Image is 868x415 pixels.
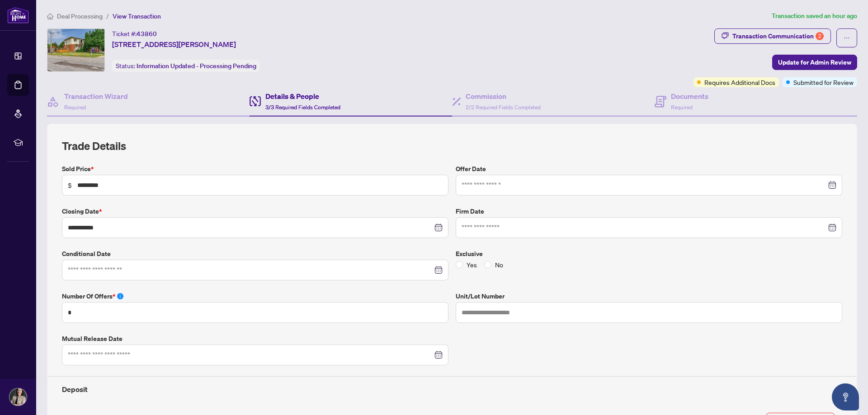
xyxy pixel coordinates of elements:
label: Firm Date [456,206,842,216]
button: Transaction Communication2 [714,28,831,44]
span: Requires Additional Docs [704,77,775,87]
label: Mutual Release Date [62,334,448,344]
h4: Documents [671,91,708,102]
span: No [491,260,507,270]
label: Offer Date [456,164,842,174]
button: Update for Admin Review [772,55,857,70]
label: Unit/Lot Number [456,291,842,301]
label: Exclusive [456,249,842,259]
label: Sold Price [62,164,448,174]
h4: Transaction Wizard [64,91,128,102]
span: View Transaction [113,12,161,20]
div: Status: [112,60,260,72]
span: 3/3 Required Fields Completed [265,104,340,111]
h4: Deposit [62,384,842,395]
img: Profile Icon [9,388,27,406]
div: Transaction Communication [732,29,824,43]
button: Open asap [832,383,859,410]
span: Required [671,104,693,111]
article: Transaction saved an hour ago [772,11,857,21]
span: Update for Admin Review [778,55,851,70]
div: 2 [816,32,824,40]
label: Conditional Date [62,249,448,259]
img: IMG-E12206459_1.jpg [47,29,104,71]
div: Ticket #: [112,28,157,39]
span: [STREET_ADDRESS][PERSON_NAME] [112,39,236,50]
li: / [106,11,109,21]
span: Required [64,104,86,111]
span: 43860 [137,30,157,38]
img: logo [7,7,29,23]
label: Closing Date [62,206,448,216]
span: Deal Processing [57,12,103,20]
span: Yes [463,260,481,270]
span: Information Updated - Processing Pending [137,62,256,70]
h4: Commission [466,91,541,102]
span: 2/2 Required Fields Completed [466,104,541,111]
h4: Details & People [265,91,340,102]
span: $ [68,180,72,190]
h2: Trade Details [62,139,842,153]
span: Submitted for Review [793,77,854,87]
label: Number of offers [62,291,448,301]
span: ellipsis [844,35,850,41]
span: home [47,13,53,19]
span: info-circle [117,293,123,299]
